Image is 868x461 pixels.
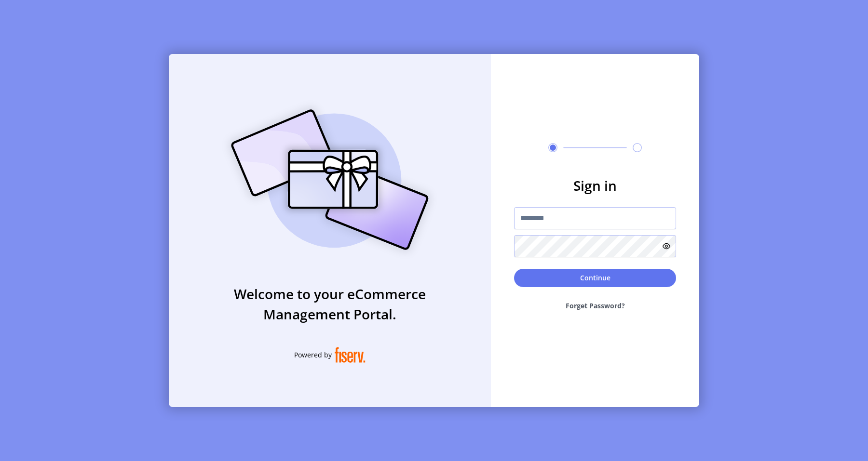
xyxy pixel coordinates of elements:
button: Forget Password? [514,293,676,318]
img: card_Illustration.svg [217,99,443,261]
h3: Welcome to your eCommerce Management Portal. [169,284,491,324]
h3: Sign in [514,175,676,196]
span: Powered by [294,350,332,360]
button: Continue [514,269,676,287]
